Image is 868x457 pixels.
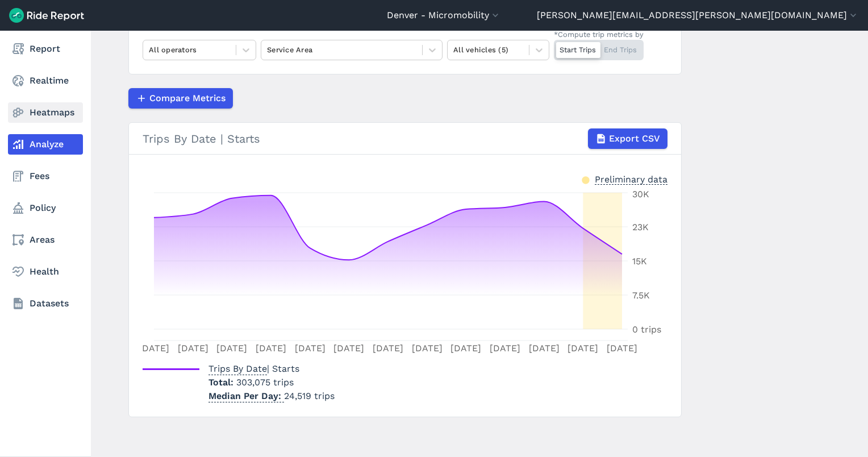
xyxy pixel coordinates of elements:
button: Export CSV [588,128,667,149]
tspan: [DATE] [490,343,520,354]
a: Report [8,39,83,59]
p: 24,519 trips [208,389,335,403]
a: Fees [8,166,83,186]
a: Analyze [8,134,83,155]
span: Trips By Date [208,360,267,375]
tspan: 0 trips [632,324,661,335]
tspan: 7.5K [632,290,650,301]
tspan: [DATE] [295,343,325,354]
a: Datasets [8,293,83,314]
tspan: [DATE] [333,343,364,354]
div: Preliminary data [595,173,667,185]
tspan: [DATE] [373,343,403,354]
span: Median Per Day [208,387,284,402]
tspan: [DATE] [139,343,169,354]
button: [PERSON_NAME][EMAIL_ADDRESS][PERSON_NAME][DOMAIN_NAME] [537,9,859,22]
tspan: [DATE] [178,343,208,354]
button: Denver - Micromobility [387,9,501,22]
tspan: [DATE] [607,343,637,354]
tspan: [DATE] [216,343,247,354]
img: Ride Report [9,8,84,23]
span: | Starts [208,363,299,374]
tspan: [DATE] [529,343,560,354]
tspan: [DATE] [256,343,286,354]
tspan: 15K [632,256,647,267]
a: Realtime [8,70,83,91]
a: Policy [8,198,83,218]
a: Heatmaps [8,102,83,123]
tspan: [DATE] [412,343,443,354]
div: *Compute trip metrics by [554,29,644,40]
tspan: [DATE] [567,343,598,354]
tspan: 23K [632,222,649,232]
span: Export CSV [609,132,660,146]
tspan: [DATE] [450,343,481,354]
button: Compare Metrics [128,88,233,109]
div: Trips By Date | Starts [143,128,667,149]
span: 303,075 trips [236,377,294,388]
tspan: 30K [632,189,649,200]
span: Compare Metrics [149,92,226,105]
a: Health [8,261,83,282]
a: Areas [8,230,83,250]
span: Total [208,377,236,388]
